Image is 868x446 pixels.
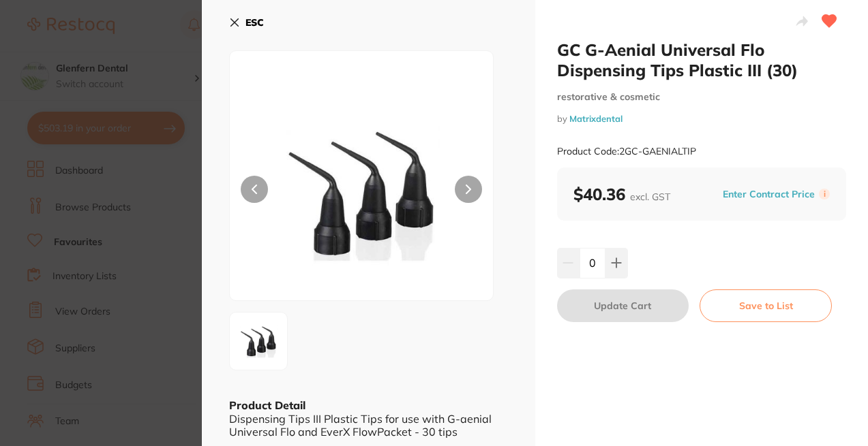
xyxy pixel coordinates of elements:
button: Save to List [700,289,832,322]
div: Dispensing Tips III Plastic Tips for use with G-aenial Universal Flo and EverX FlowPacket - 30 tips [229,413,508,438]
img: MzAwLmpwZw [282,85,440,300]
button: ESC [229,11,264,34]
b: Product Detail [229,398,305,412]
span: excl. GST [630,191,670,203]
img: MzAwLmpwZw [234,317,283,366]
small: restorative & cosmetic [557,91,847,103]
button: Update Cart [557,289,689,322]
b: ESC [245,16,264,29]
small: by [557,114,847,124]
b: $40.36 [573,184,670,204]
button: Enter Contract Price [719,188,819,201]
small: Product Code: 2GC-GAENIALTIP [557,146,696,157]
h2: GC G-Aenial Universal Flo Dispensing Tips Plastic III (30) [557,39,847,80]
label: i [819,189,830,200]
a: Matrixdental [569,113,623,124]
